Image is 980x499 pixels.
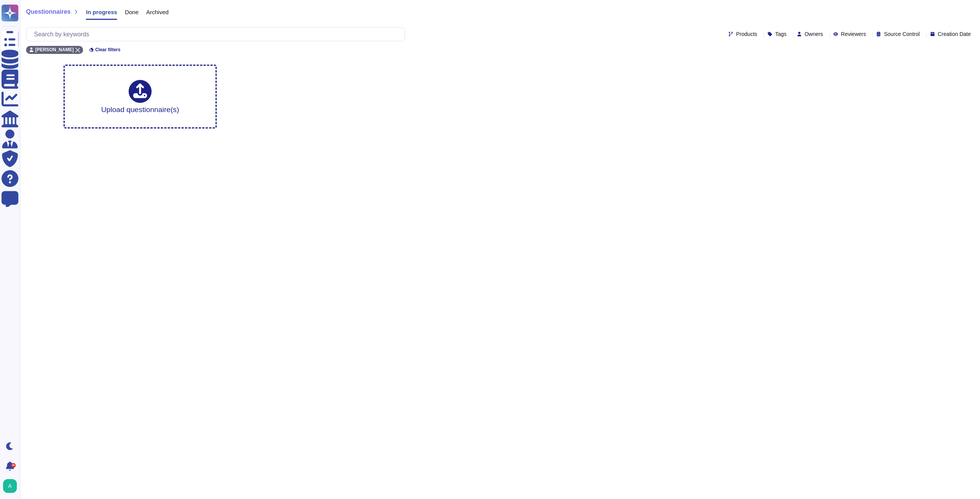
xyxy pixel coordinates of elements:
img: user [3,479,17,493]
span: Done [125,9,139,15]
span: [PERSON_NAME] [35,47,74,52]
span: Creation Date [938,31,971,37]
span: Archived [146,9,168,15]
div: Upload questionnaire(s) [101,80,179,113]
span: In progress [86,9,117,15]
button: user [2,478,22,494]
span: Products [736,31,757,37]
span: Clear filters [95,47,121,52]
div: 9+ [11,463,16,468]
span: Questionnaires [26,9,70,15]
span: Source Control [884,31,920,37]
span: Tags [775,31,787,37]
input: Search by keywords [30,28,405,41]
span: Owners [805,31,823,37]
span: Reviewers [841,31,866,37]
